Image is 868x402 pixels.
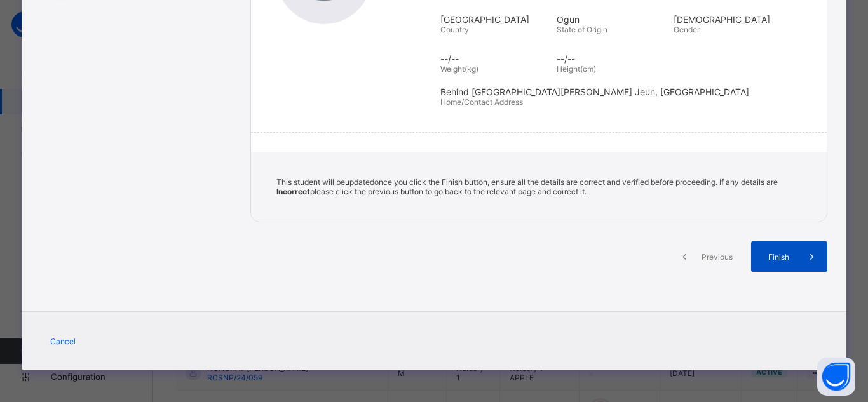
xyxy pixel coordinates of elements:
span: Previous [700,252,735,262]
span: Weight(kg) [440,64,478,74]
span: [DEMOGRAPHIC_DATA] [674,14,783,25]
span: --/-- [440,53,550,64]
span: --/-- [557,53,667,64]
span: State of Origin [557,25,607,34]
span: Behind [GEOGRAPHIC_DATA][PERSON_NAME] Jeun, [GEOGRAPHIC_DATA] [440,86,808,97]
span: This student will be updated once you click the Finish button, ensure all the details are correct... [276,177,778,196]
button: Open asap [817,358,855,396]
span: Home/Contact Address [440,97,523,107]
span: [GEOGRAPHIC_DATA] [440,14,550,25]
span: Gender [674,25,700,34]
span: Ogun [557,14,667,25]
span: Country [440,25,469,34]
span: Finish [761,252,797,262]
span: Cancel [50,337,76,346]
b: Incorrect [276,187,310,196]
span: Height(cm) [557,64,596,74]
